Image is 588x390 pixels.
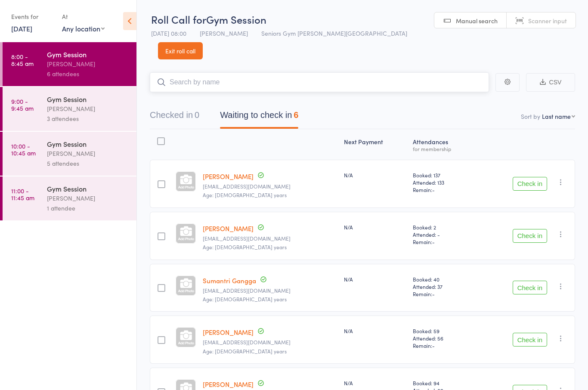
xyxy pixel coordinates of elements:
span: Remain: [413,342,473,349]
input: Search by name [150,72,489,92]
span: Booked: 94 [413,379,473,387]
button: Check in [513,333,547,347]
a: [PERSON_NAME] [203,224,254,233]
div: Atten­dances [409,133,477,156]
div: N/A [344,327,406,334]
div: 6 [294,110,298,120]
button: Checked in0 [150,106,199,129]
small: helenmurden85@gmail.com [203,339,337,345]
span: - [432,342,435,349]
span: [DATE] 08:00 [151,29,186,37]
span: Scanner input [528,16,567,25]
span: - [432,290,435,297]
a: Exit roll call [158,42,203,59]
div: Next Payment [340,133,409,156]
span: Attended: 133 [413,179,473,186]
small: kdcallig@gmail.com [203,235,337,241]
button: Waiting to check in6 [220,106,298,129]
a: 9:00 -9:45 amGym Session[PERSON_NAME]3 attendees [3,87,136,131]
span: Age: [DEMOGRAPHIC_DATA] years [203,347,287,355]
div: for membership [413,146,473,152]
time: 8:00 - 8:45 am [11,53,34,67]
div: 0 [195,110,199,120]
div: Events for [11,9,53,24]
div: 1 attendee [47,203,129,213]
span: Gym Session [206,12,266,26]
div: Any location [62,24,105,33]
small: yvonnee5@bigpond.com [203,183,337,189]
span: Attended: 37 [413,283,473,290]
a: 11:00 -11:45 amGym Session[PERSON_NAME]1 attendee [3,176,136,220]
button: Check in [513,229,547,243]
a: [DATE] [11,24,32,33]
a: 10:00 -10:45 amGym Session[PERSON_NAME]5 attendees [3,132,136,176]
a: Sumantri Gangga [203,276,256,285]
button: Check in [513,177,547,191]
span: Booked: 2 [413,223,473,231]
div: [PERSON_NAME] [47,193,129,203]
time: 11:00 - 11:45 am [11,187,34,201]
span: Attended: - [413,231,473,238]
span: Age: [DEMOGRAPHIC_DATA] years [203,295,287,303]
span: Attended: 56 [413,334,473,342]
div: N/A [344,223,406,231]
button: CSV [526,73,575,92]
div: [PERSON_NAME] [47,59,129,69]
button: Check in [513,281,547,294]
div: Gym Session [47,139,129,149]
small: sumantri.gangga@gmail.com [203,288,337,294]
span: - [432,186,435,193]
div: 5 attendees [47,158,129,168]
span: Roll Call for [151,12,206,26]
a: 8:00 -8:45 amGym Session[PERSON_NAME]6 attendees [3,42,136,86]
time: 9:00 - 9:45 am [11,98,34,111]
span: Booked: 40 [413,275,473,283]
span: - [432,238,435,245]
span: Age: [DEMOGRAPHIC_DATA] years [203,191,287,198]
div: Last name [542,112,571,121]
div: 6 attendees [47,69,129,79]
div: N/A [344,379,406,387]
time: 10:00 - 10:45 am [11,142,36,156]
div: [PERSON_NAME] [47,149,129,158]
a: [PERSON_NAME] [203,328,254,337]
span: Remain: [413,238,473,245]
span: Seniors Gym [PERSON_NAME][GEOGRAPHIC_DATA] [261,29,407,37]
div: Gym Session [47,184,129,193]
div: N/A [344,275,406,283]
span: Remain: [413,290,473,297]
div: Gym Session [47,50,129,59]
a: [PERSON_NAME] [203,380,254,389]
div: Gym Session [47,94,129,104]
span: Booked: 59 [413,327,473,334]
a: [PERSON_NAME] [203,172,254,181]
div: 3 attendees [47,114,129,124]
span: Booked: 137 [413,171,473,179]
div: At [62,9,105,24]
div: N/A [344,171,406,179]
span: Manual search [456,16,498,25]
span: [PERSON_NAME] [200,29,248,37]
label: Sort by [521,112,540,121]
span: Remain: [413,186,473,193]
span: Age: [DEMOGRAPHIC_DATA] years [203,243,287,251]
div: [PERSON_NAME] [47,104,129,114]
